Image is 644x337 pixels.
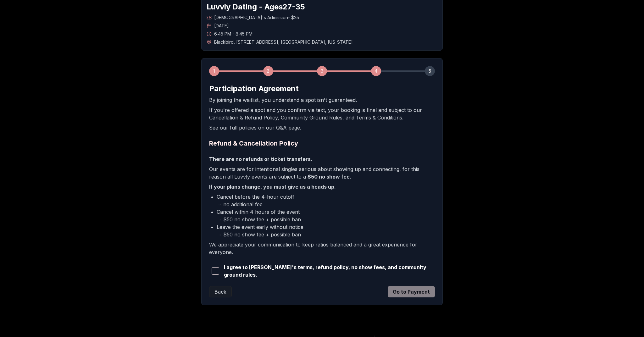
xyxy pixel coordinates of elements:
[356,114,402,121] a: Terms & Conditions
[214,39,353,45] span: Blackbird , [STREET_ADDRESS] , [GEOGRAPHIC_DATA] , [US_STATE]
[371,66,381,76] div: 4
[209,286,232,297] button: Back
[224,263,435,279] span: I agree to [PERSON_NAME]'s terms, refund policy, no show fees, and community ground rules.
[217,193,435,208] li: Cancel before the 4-hour cutoff → no additional fee
[281,114,342,121] a: Community Ground Rules
[425,66,435,76] div: 5
[209,183,435,191] p: If your plans change, you must give us a heads up.
[317,66,327,76] div: 3
[308,174,350,180] b: $50 no show fee
[209,139,435,148] h2: Refund & Cancellation Policy
[209,241,435,256] p: We appreciate your communication to keep ratios balanced and a great experience for everyone.
[209,114,278,121] a: Cancellation & Refund Policy
[214,23,229,29] span: [DATE]
[214,31,253,37] span: 6:45 PM - 8:45 PM
[217,223,435,238] li: Leave the event early without notice → $50 no show fee + possible ban
[214,14,299,21] span: [DEMOGRAPHIC_DATA]'s Admission - $25
[207,2,437,12] h1: Luvvly Dating - Ages 27 - 35
[263,66,273,76] div: 2
[209,106,435,121] p: If you're offered a spot and you confirm via text, your booking is final and subject to our , , a...
[217,208,435,223] li: Cancel within 4 hours of the event → $50 no show fee + possible ban
[209,155,435,163] p: There are no refunds or ticket transfers.
[209,96,435,104] p: By joining the waitlist, you understand a spot isn't guaranteed.
[288,124,300,131] a: page
[209,84,435,94] h2: Participation Agreement
[209,165,435,180] p: Our events are for intentional singles serious about showing up and connecting, for this reason a...
[209,124,435,131] p: See our full policies on our Q&A .
[209,66,219,76] div: 1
